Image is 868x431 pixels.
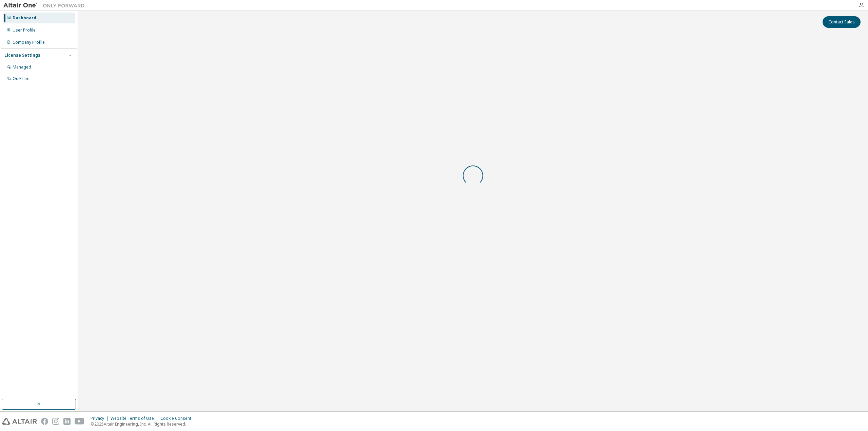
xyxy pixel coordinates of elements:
div: Company Profile [13,40,45,45]
img: instagram.svg [52,418,59,425]
div: Cookie Consent [160,416,195,421]
img: altair_logo.svg [2,418,37,425]
img: youtube.svg [75,418,84,425]
img: Altair One [3,2,88,9]
div: Website Terms of Use [111,416,160,421]
div: On Prem [13,76,29,81]
img: linkedin.svg [63,418,71,425]
div: Managed [13,64,31,70]
button: Contact Sales [823,16,861,28]
div: Privacy [91,416,111,421]
p: © 2025 Altair Engineering, Inc. All Rights Reserved. [91,421,195,427]
img: facebook.svg [41,418,48,425]
div: License Settings [4,53,40,58]
div: User Profile [13,27,36,33]
div: Dashboard [13,15,36,21]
